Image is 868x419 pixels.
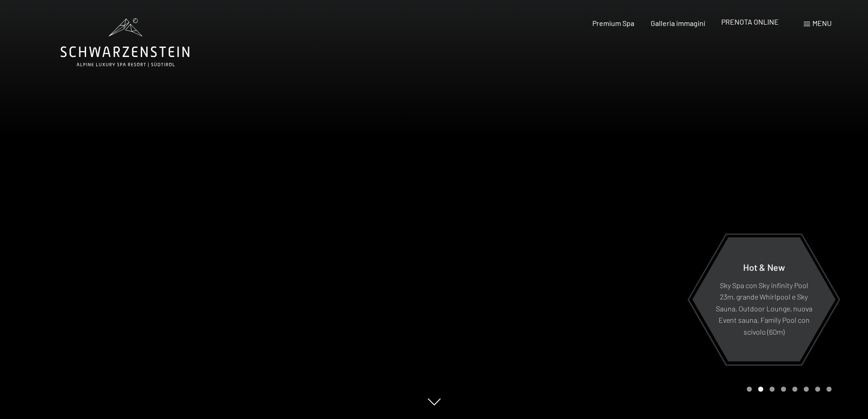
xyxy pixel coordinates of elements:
p: Sky Spa con Sky infinity Pool 23m, grande Whirlpool e Sky Sauna, Outdoor Lounge, nuova Event saun... [714,279,813,337]
span: Menu [812,19,832,27]
div: Carousel Page 2 (Current Slide) [758,387,763,392]
div: Carousel Page 3 [770,387,775,392]
div: Carousel Page 1 [747,387,752,392]
div: Carousel Page 8 [827,387,832,392]
span: Hot & New [743,261,785,272]
div: Carousel Page 5 [792,387,797,392]
div: Carousel Page 4 [781,387,786,392]
div: Carousel Page 6 [804,387,809,392]
a: Premium Spa [592,19,634,27]
div: Carousel Page 7 [815,387,820,392]
a: Galleria immagini [651,19,705,27]
a: PRENOTA ONLINE [721,17,779,26]
a: Hot & New Sky Spa con Sky infinity Pool 23m, grande Whirlpool e Sky Sauna, Outdoor Lounge, nuova ... [692,237,836,362]
div: Carousel Pagination [744,387,832,392]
